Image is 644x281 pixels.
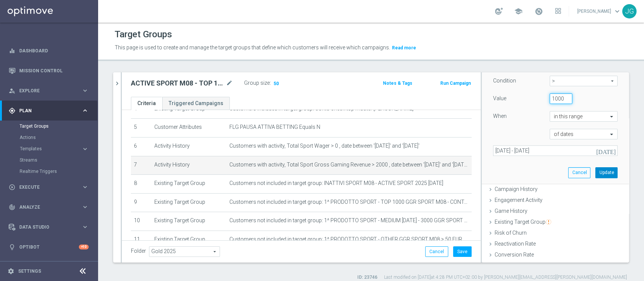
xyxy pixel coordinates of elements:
[495,241,536,247] span: Reactivation Rate
[131,193,151,212] td: 9
[19,225,81,229] span: Data Studio
[425,246,448,257] button: Cancel
[9,107,15,114] i: gps_fixed
[8,108,89,114] button: gps_fixed Plan keyboard_arrow_right
[20,146,89,152] button: Templates keyboard_arrow_right
[8,244,89,250] div: lightbulb Optibot +10
[9,204,81,211] div: Analyze
[19,185,81,189] span: Execute
[19,205,81,209] span: Analyze
[151,156,226,175] td: Activity History
[9,47,15,54] i: equalizer
[495,197,543,203] span: Engagement Activity
[151,193,226,212] td: Existing Target Group
[81,203,89,211] i: keyboard_arrow_right
[495,208,527,214] span: Game History
[622,4,636,18] div: JG
[151,212,226,231] td: Existing Target Group
[131,175,151,194] td: 8
[131,231,151,249] td: 11
[613,7,621,15] span: keyboard_arrow_down
[131,248,146,254] label: Folder
[79,244,89,249] div: +10
[8,224,89,230] button: Data Studio keyboard_arrow_right
[9,244,15,250] i: lightbulb
[384,274,627,281] label: Last modified on [DATE] at 4:28 PM UTC+02:00 by [PERSON_NAME][EMAIL_ADDRESS][PERSON_NAME][DOMAIN_...
[131,137,151,156] td: 6
[550,129,618,139] ng-select: of dates
[20,121,97,132] div: Target Groups
[229,217,469,224] span: Customers not included in target group: 1^ PRODOTTO SPORT - MEDIUM [DATE] - 3000 GGR SPORT M08 - ...
[20,132,97,143] div: Actions
[596,147,616,154] i: [DATE]
[20,166,97,177] div: Realtime Triggers
[391,44,417,52] button: Read more
[151,175,226,194] td: Existing Target Group
[8,268,14,275] i: settings
[493,113,507,119] label: When
[453,246,472,257] button: Save
[131,97,162,110] a: Criteria
[8,204,89,210] button: track_changes Analyze keyboard_arrow_right
[9,184,15,191] i: play_circle_outline
[9,184,81,191] div: Execute
[9,87,81,94] div: Explore
[19,108,81,113] span: Plan
[493,77,516,84] label: Condition
[595,167,618,178] button: Update
[226,79,233,88] i: mode_edit
[495,263,524,269] span: Future Value
[229,180,443,186] span: Customers not included in target group: INATTIVI SPORT M08 - ACTIVE SPORT 2025 [DATE]
[131,119,151,137] td: 5
[8,48,89,54] button: equalizer Dashboard
[81,87,89,94] i: keyboard_arrow_right
[576,6,622,17] a: [PERSON_NAME]keyboard_arrow_down
[20,154,97,166] div: Streams
[151,137,226,156] td: Activity History
[495,252,534,258] span: Conversion Rate
[162,97,230,110] a: Triggered Campaigns
[244,80,270,86] label: Group size
[550,111,618,122] ng-select: in this range
[19,41,89,61] a: Dashboard
[9,224,81,231] div: Data Studio
[440,79,472,87] button: Run Campaign
[115,29,172,40] h1: Target Groups
[19,61,89,81] a: Mission Control
[9,204,15,211] i: track_changes
[18,269,41,273] a: Settings
[20,147,74,151] span: Templates
[81,107,89,114] i: keyboard_arrow_right
[20,147,81,151] div: Templates
[229,236,469,243] span: Customers not included in target group: 1^ PRODOTTO SPORT - OTHER GGR SPORT M08 > 50 EURO - CONTA...
[9,41,89,61] div: Dashboard
[151,119,226,137] td: Customer Attributes
[131,156,151,175] td: 7
[9,237,89,257] div: Optibot
[20,168,78,174] a: Realtime Triggers
[20,123,78,129] a: Target Groups
[229,162,469,168] span: Customers with activity, Total Sport Gross Gaming Revenue > 2000 , date between '[DATE]' and '[DA...
[495,230,527,236] span: Risk of Churn
[113,72,121,95] button: chevron_right
[8,184,89,190] button: play_circle_outline Execute keyboard_arrow_right
[229,143,420,149] span: Customers with activity, Total Sport Wager > 0 , date between '[DATE]' and '[DATE]'
[115,44,390,50] span: This page is used to create and manage the target groups that define which customers will receive...
[8,68,89,74] button: Mission Control
[270,80,271,86] label: :
[229,124,320,130] span: FLG PAUSA ATTIVA BETTING Equals N
[8,88,89,94] div: person_search Explore keyboard_arrow_right
[493,145,618,156] input: Select date range
[131,79,224,88] h2: ACTIVE SPORT M08 - TOP 1.000 (NO 1^ PRODOTTO SPORT PER GGR M08) CONTATTABILI E NON 05.09
[131,212,151,231] td: 10
[357,274,377,281] label: ID: 23746
[19,89,81,93] span: Explore
[273,81,280,88] span: 50
[81,223,89,231] i: keyboard_arrow_right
